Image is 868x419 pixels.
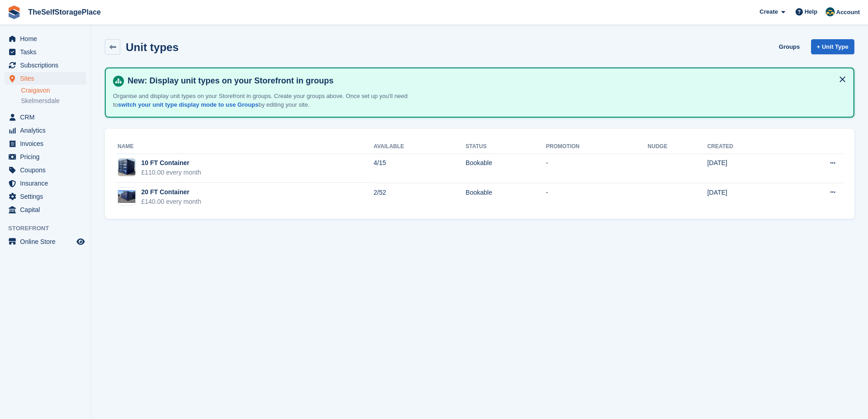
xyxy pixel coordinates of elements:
a: menu [5,124,86,137]
div: 10 FT Container [141,158,201,168]
td: - [546,183,647,212]
th: Promotion [546,140,647,154]
a: Skelmersdale [21,97,86,105]
td: - [546,154,647,183]
a: menu [5,72,86,85]
span: Account [836,8,860,17]
a: menu [5,150,86,163]
div: 20 FT Container [141,187,201,197]
a: menu [5,190,86,203]
a: menu [5,235,86,248]
td: 2/52 [374,183,466,212]
th: Nudge [647,140,707,154]
span: Coupons [20,164,75,176]
span: Pricing [20,150,75,163]
span: Sites [20,72,75,85]
img: 10foot.png [118,159,135,176]
p: Organise and display unit types on your Storefront in groups. Create your groups above. Once set ... [113,92,432,109]
span: CRM [20,111,75,124]
a: menu [5,177,86,190]
span: Help [805,7,817,16]
a: menu [5,46,86,58]
img: 5378.jpeg [118,190,135,203]
a: + Unit Type [811,39,854,54]
div: £140.00 every month [141,197,201,207]
a: Craigavon [21,86,86,95]
a: menu [5,137,86,150]
td: 4/15 [374,154,466,183]
h4: New: Display unit types on your Storefront in groups [124,76,846,86]
div: £110.00 every month [141,168,201,177]
a: menu [5,111,86,124]
a: menu [5,203,86,216]
span: Invoices [20,137,75,150]
img: Gairoid [826,7,835,16]
h2: Unit types [126,41,179,53]
td: [DATE] [707,154,786,183]
a: TheSelfStoragePlace [25,5,104,20]
span: Online Store [20,235,75,248]
th: Available [374,140,466,154]
td: Bookable [466,154,546,183]
a: switch your unit type display mode to use Groups [118,101,258,108]
a: menu [5,59,86,72]
a: menu [5,32,86,45]
td: [DATE] [707,183,786,212]
span: Create [760,7,778,16]
td: Bookable [466,183,546,212]
span: Capital [20,203,75,216]
span: Subscriptions [20,59,75,72]
span: Settings [20,190,75,203]
span: Storefront [8,224,91,233]
span: Analytics [20,124,75,137]
th: Status [466,140,546,154]
span: Tasks [20,46,75,58]
th: Name [116,140,374,154]
a: Preview store [75,236,86,247]
span: Insurance [20,177,75,190]
span: Home [20,32,75,45]
a: Groups [775,39,803,54]
a: menu [5,164,86,176]
th: Created [707,140,786,154]
img: stora-icon-8386f47178a22dfd0bd8f6a31ec36ba5ce8667c1dd55bd0f319d3a0aa187defe.svg [7,5,21,19]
